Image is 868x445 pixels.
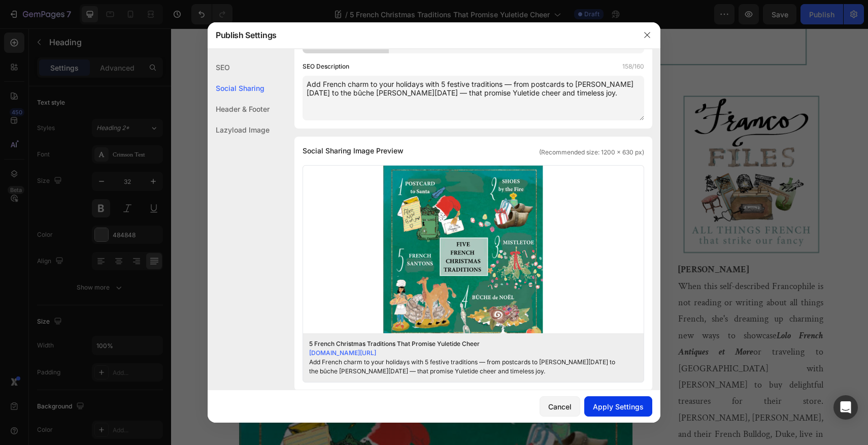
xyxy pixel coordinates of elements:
[208,99,270,119] div: Header & Footer
[584,396,652,417] button: Apply Settings
[622,61,644,72] label: 158/160
[309,349,376,357] a: [DOMAIN_NAME][URL]
[45,248,485,276] strong: dreaming of a
[45,114,485,229] p: These well-known lyrics from [PERSON_NAME] and [PERSON_NAME] 1971 ring true once again. We're fig...
[548,401,572,412] div: Cancel
[44,90,486,109] h2: Rich Text Editor. Editing area: main
[540,396,580,417] button: Cancel
[309,358,622,376] div: Add French charm to your holidays with 5 festive traditions — from postcards to [PERSON_NAME][DAT...
[303,61,349,72] label: SEO Description
[45,116,485,144] i: "So this is Christmas, for weak and for strong. The rich and the poor ones, the war is so long......
[506,60,653,232] img: Alt image
[303,145,404,157] span: Social Sharing Image Preview
[45,90,228,108] strong: Dreaming of a French Christmas
[208,78,270,99] div: Social Sharing
[45,198,485,226] strong: we can still celebrate Christmas in ways that promise yuletide cheer, laughter, and time well spe...
[539,148,644,157] span: (Recommended size: 1200 x 630 px)
[208,22,634,48] div: Publish Settings
[45,61,485,83] p: 5 French Christmas Traditions That Promise Yuletide Cheer
[208,57,270,78] div: SEO
[833,395,858,420] div: Open Intercom Messenger
[45,246,485,279] p: With only five days left until Christmas, I’m sharing that will have you and yours — along with t...
[242,248,326,260] strong: five Gallic traditions
[44,60,486,84] h2: Rich Text Editor. Editing area: main
[45,91,485,108] p: ⁠⁠⁠⁠⁠⁠⁠
[507,235,578,247] strong: [PERSON_NAME]
[309,339,622,348] div: 5 French Christmas Traditions That Promise Yuletide Cheer
[50,264,110,276] strong: [DATE] français
[507,301,652,329] strong: Lolo French Antiques et More
[45,166,485,194] strong: Christmas has not been canceled
[57,46,85,55] div: Heading
[62,133,209,144] strong: let’s hope it’s a good one without any fear.
[208,119,270,140] div: Lazyload Image
[44,113,486,296] div: Rich Text Editor. Editing area: main
[61,149,122,161] strong: Christmas song
[593,401,644,412] div: Apply Settings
